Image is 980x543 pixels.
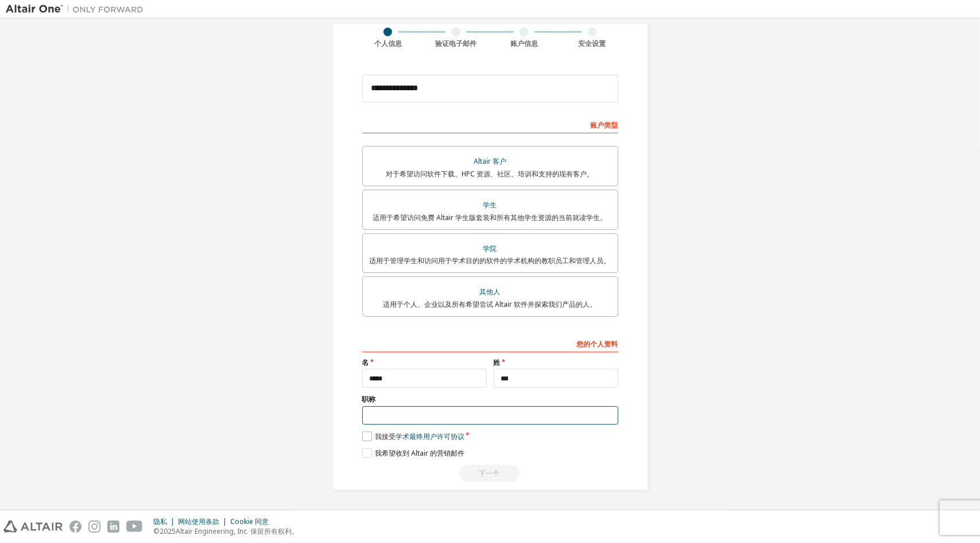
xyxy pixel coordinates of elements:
font: 姓 [494,357,501,367]
font: 网站使用条款 [178,517,219,526]
img: altair_logo.svg [3,521,63,533]
font: 账户类型 [591,120,618,130]
font: 学术 [396,432,409,441]
font: 名 [362,357,369,367]
font: 职称 [362,394,376,404]
font: Cookie 同意 [230,517,269,526]
font: 学院 [483,244,497,253]
font: 最终用户许可协议 [409,432,464,441]
font: 学生 [483,200,497,210]
font: © [153,526,160,536]
font: 适用于个人、企业以及所有希望尝试 Altair 软件并探索我们产品的人。 [384,299,597,309]
img: youtube.svg [126,521,143,533]
font: Altair Engineering, Inc. 保留所有权利。 [176,526,299,536]
font: 账户信息 [510,38,538,48]
font: 个人信息 [374,38,402,48]
font: 2025 [160,526,176,536]
img: linkedin.svg [107,521,119,533]
img: facebook.svg [69,521,82,533]
font: 我希望收到 Altair 的营销邮件 [375,448,464,458]
font: 适用于管理学生和访问用于学术目的的软件的学术机构的教职员工和管理人员。 [370,256,611,265]
font: 适用于希望访问免费 Altair 学生版套装和所有其他学生资源的当前就读学生。 [373,213,607,222]
img: 牵牛星一号 [6,3,149,15]
font: 隐私 [153,517,167,526]
font: 我接受 [375,432,396,441]
div: 阅读并接受 EULA 以继续 [362,465,618,482]
font: 对于希望访问软件下载、HPC 资源、社区、培训和支持的现有客户。 [386,169,594,179]
font: 您的个人资料 [577,339,618,349]
font: 验证电子邮件 [435,38,477,48]
font: 安全设置 [578,38,606,48]
img: instagram.svg [88,521,100,533]
font: 其他人 [480,287,501,296]
font: Altair 客户 [474,156,506,166]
